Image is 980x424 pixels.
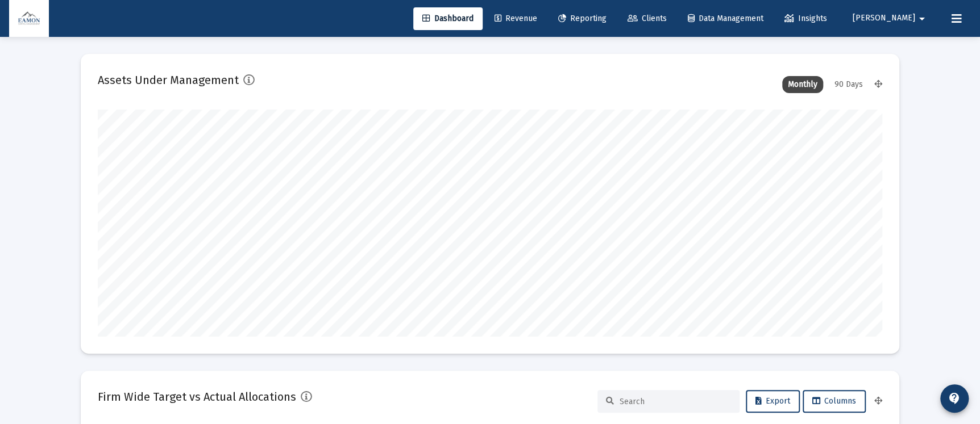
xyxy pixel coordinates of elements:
a: Data Management [679,7,773,30]
mat-icon: contact_support [948,392,961,405]
button: Export [746,390,800,413]
img: Dashboard [18,7,40,30]
a: Dashboard [413,7,483,30]
button: [PERSON_NAME] [839,7,942,30]
a: Reporting [549,7,616,30]
span: Reporting [558,14,607,23]
span: Dashboard [422,14,474,23]
span: Revenue [495,14,537,23]
span: Insights [784,14,827,23]
mat-icon: arrow_drop_down [915,7,929,30]
div: Monthly [782,76,823,93]
input: Search [620,397,731,406]
a: Insights [775,7,836,30]
a: Clients [618,7,676,30]
span: Columns [812,396,856,406]
span: Export [755,396,790,406]
span: Data Management [688,14,763,23]
span: Clients [628,14,667,23]
div: 90 Days [829,76,869,93]
a: Revenue [485,7,546,30]
h2: Assets Under Management [98,71,239,89]
h2: Firm Wide Target vs Actual Allocations [98,388,296,406]
button: Columns [803,390,866,413]
span: [PERSON_NAME] [853,14,915,23]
